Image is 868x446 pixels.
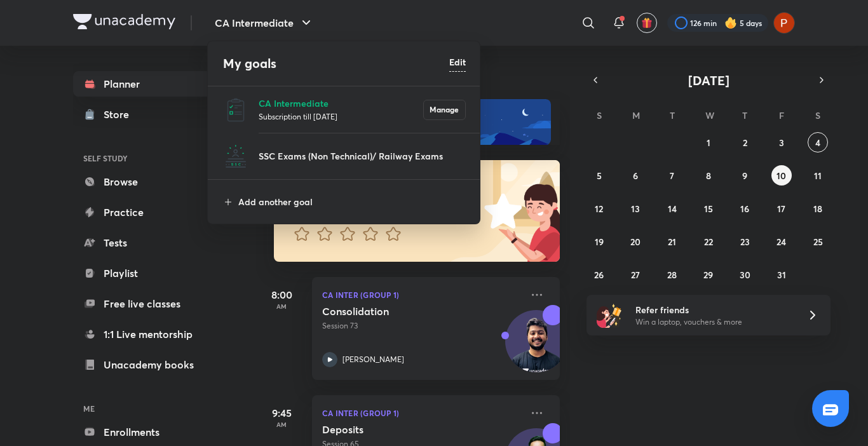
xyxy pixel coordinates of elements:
img: SSC Exams (Non Technical)/ Railway Exams [223,144,248,169]
h6: Edit [449,55,466,69]
h4: My goals [223,54,449,73]
p: SSC Exams (Non Technical)/ Railway Exams [259,149,466,163]
p: CA Intermediate [259,97,423,110]
p: Subscription till [DATE] [259,110,423,123]
p: Add another goal [238,195,466,208]
button: Manage [423,100,466,120]
img: CA Intermediate [223,97,248,123]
